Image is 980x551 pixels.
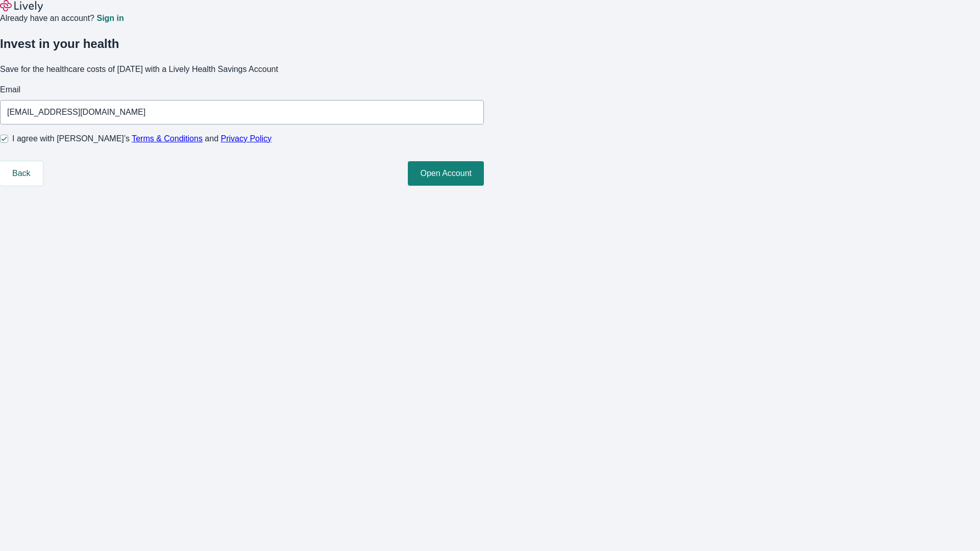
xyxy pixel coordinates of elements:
span: I agree with [PERSON_NAME]’s and [12,133,272,145]
a: Terms & Conditions [132,134,203,143]
button: Open Account [408,161,484,186]
a: Sign in [96,14,124,22]
a: Privacy Policy [221,134,272,143]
